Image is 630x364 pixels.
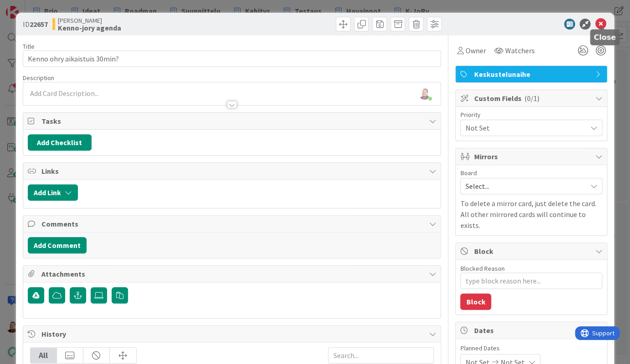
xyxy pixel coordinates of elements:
span: Comments [41,218,425,229]
span: Not Set [465,121,582,134]
span: [PERSON_NAME] [58,17,121,24]
img: 8MARACyCzyDdOogtKbuhiGEOiMLTYxQp.jpg [418,87,431,100]
span: Mirrors [474,151,590,162]
input: Search... [328,347,434,364]
span: Keskustelunaihe [474,69,590,80]
label: Blocked Reason [460,264,504,273]
span: Support [17,1,40,12]
h5: Close [594,33,616,42]
label: Title [23,42,35,51]
div: All [31,348,57,363]
span: Links [41,166,425,177]
span: Owner [465,45,486,56]
span: Attachments [41,268,425,279]
span: Board [460,170,476,176]
span: Block [474,246,590,257]
span: ( 0/1 ) [524,94,539,103]
span: Select... [465,180,582,192]
p: To delete a mirror card, just delete the card. All other mirrored cards will continue to exists. [460,198,602,231]
span: History [41,329,425,339]
button: Add Checklist [28,134,92,151]
div: Priority [460,111,602,118]
span: Watchers [505,45,534,56]
b: 22657 [30,20,48,29]
b: Kenno-jory agenda [58,24,121,31]
span: Planned Dates [460,344,602,353]
button: Add Link [28,184,78,201]
span: Tasks [41,116,425,126]
button: Add Comment [28,237,87,253]
input: type card name here... [23,51,441,67]
button: Block [460,293,491,310]
span: Custom Fields [474,93,590,104]
span: Description [23,74,54,82]
span: Dates [474,325,590,336]
span: ID [23,19,48,30]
